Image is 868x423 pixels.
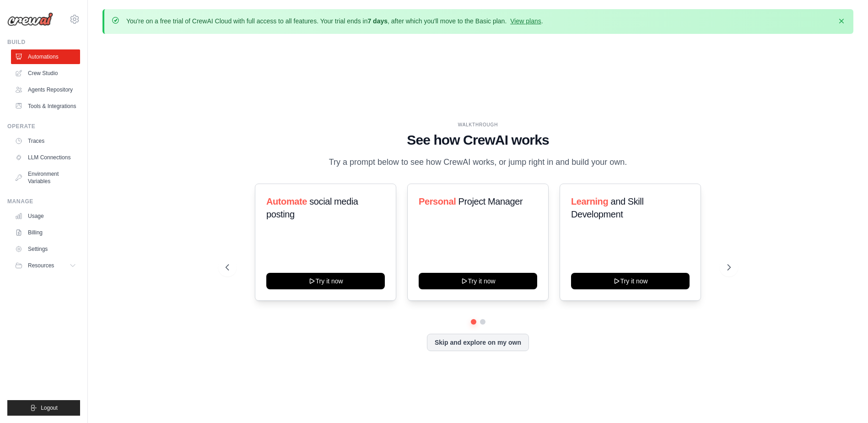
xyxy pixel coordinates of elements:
a: Automations [11,49,80,64]
a: View plans [510,17,541,25]
div: WALKTHROUGH [226,121,731,128]
span: Automate [266,196,307,206]
span: social media posting [266,196,358,219]
button: Resources [11,258,80,273]
div: Manage [7,198,80,205]
a: Settings [11,242,80,256]
div: Build [7,38,80,46]
img: Logo [7,12,53,26]
button: Logout [7,400,80,416]
a: LLM Connections [11,150,80,165]
button: Try it now [266,273,385,289]
span: Resources [28,262,54,269]
span: Personal [419,196,456,206]
a: Crew Studio [11,66,80,81]
div: Operate [7,123,80,130]
h1: See how CrewAI works [226,132,731,148]
span: Learning [571,196,608,206]
button: Skip and explore on my own [427,334,529,351]
p: You're on a free trial of CrewAI Cloud with full access to all features. Your trial ends in , aft... [126,16,543,26]
button: Try it now [419,273,537,289]
p: Try a prompt below to see how CrewAI works, or jump right in and build your own. [324,156,632,169]
a: Environment Variables [11,167,80,189]
a: Usage [11,209,80,223]
button: Try it now [571,273,690,289]
span: Project Manager [458,196,523,206]
a: Billing [11,225,80,240]
span: Logout [41,404,58,412]
strong: 7 days [367,17,388,25]
iframe: Chat Widget [822,379,868,423]
a: Agents Repository [11,82,80,97]
a: Tools & Integrations [11,99,80,114]
a: Traces [11,134,80,148]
